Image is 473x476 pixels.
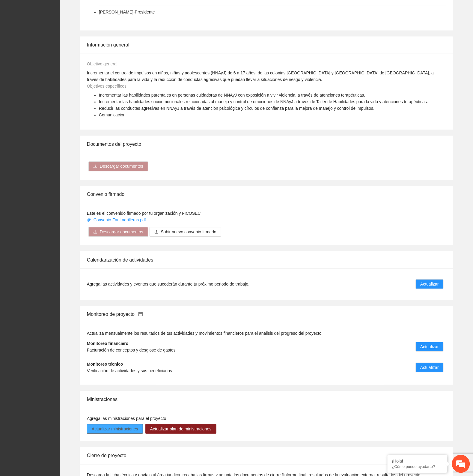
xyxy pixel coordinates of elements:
[135,312,143,317] a: calendar
[87,211,201,216] span: Este es el convenido firmado por tu organización y FICOSEC
[416,279,444,289] button: Actualizar
[154,230,159,235] span: upload
[92,426,138,432] span: Actualizar ministraciones
[88,227,148,237] button: downloadDescargar documentos
[161,229,216,235] span: Subir nuevo convenio firmado
[3,164,114,185] textarea: Escriba su mensaje y pulse “Intro”
[35,80,83,141] span: Estamos en línea.
[87,218,91,222] span: paper-clip
[87,331,323,336] span: Actualiza mensualmente los resultados de tus actividades y movimientos financieros para el anális...
[392,459,443,464] div: ¡Hola!
[87,36,446,53] div: Información general
[87,416,166,421] span: Agrega las ministraciones para el proyecto
[93,230,97,235] span: download
[87,348,176,352] span: Facturación de conceptos y desglose de gastos
[421,281,439,287] span: Actualizar
[93,164,97,169] span: download
[99,112,127,117] span: Comunicación.
[421,364,439,371] span: Actualizar
[87,341,128,346] strong: Monitoreo financiero
[150,227,221,237] button: uploadSubir nuevo convenio firmado
[87,424,143,434] button: Actualizar ministraciones
[99,99,428,104] span: Incrementar las habilidades socioemocionales relacionadas al manejo y control de emociones de NNA...
[138,312,143,316] span: calendar
[88,161,148,171] button: downloadDescargar documentos
[416,342,444,352] button: Actualizar
[87,251,446,268] div: Calendarización de actividades
[421,343,439,350] span: Actualizar
[31,31,101,38] div: Chatee con nosotros ahora
[100,229,143,235] span: Descargar documentos
[99,93,365,97] span: Incrementar las habilidades parentales en personas cuidadoras de NNAyJ con exposición a vivir vio...
[145,424,216,434] button: Actualizar plan de ministraciones
[100,163,143,169] span: Descargar documentos
[87,84,126,88] span: Objetivos específicos
[98,3,113,17] div: Minimizar ventana de chat en vivo
[150,229,221,234] span: uploadSubir nuevo convenio firmado
[87,281,249,287] span: Agrega las actividades y eventos que sucederán durante tu próximo periodo de trabajo.
[87,217,147,222] a: Convenio FariLadrilleras.pdf
[87,447,446,464] div: Cierre de proyecto
[145,427,216,431] a: Actualizar plan de ministraciones
[99,106,375,111] span: Reducir las conductas agresivas en NNAyJ a través de atención psicológica y círculos de confianza...
[87,362,123,367] strong: Monitoreo técnico
[416,363,444,372] button: Actualizar
[87,391,446,408] div: Ministraciones
[99,9,155,15] li: [PERSON_NAME] - Presidente
[87,136,446,153] div: Documentos del proyecto
[150,426,212,432] span: Actualizar plan de ministraciones
[392,465,443,469] p: ¿Cómo puedo ayudarte?
[87,306,446,323] div: Monitoreo de proyecto
[87,70,434,82] span: Incrementar el control de impulsos en niños, niñas y adolescentes (NNAyJ) de 6 a 17 años, de las ...
[87,427,143,431] a: Actualizar ministraciones
[87,186,446,203] div: Convenio firmado
[87,61,118,66] span: Objetivo general
[87,368,172,373] span: Verificación de actividades y sus beneficiarios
